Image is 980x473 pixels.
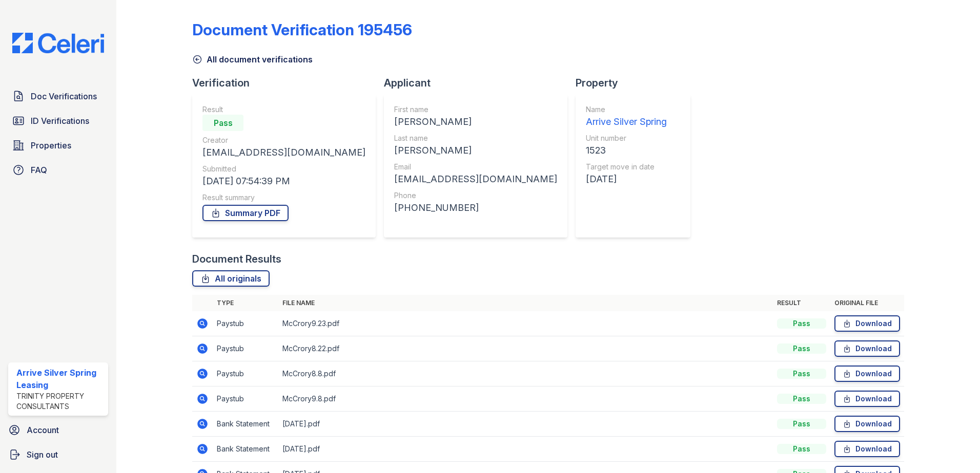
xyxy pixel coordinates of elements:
a: Download [834,365,900,382]
div: Pass [777,419,826,429]
div: Pass [777,444,826,454]
div: Pass [777,343,826,354]
div: Arrive Silver Spring [586,115,667,129]
div: Name [586,104,667,115]
a: Download [834,441,900,457]
div: Pass [777,369,826,379]
img: CE_Logo_Blue-a8612792a0a2168367f1c8372b55b34899dd931a85d93a1a3d3e32e68fde9ad4.png [4,33,112,53]
span: ID Verifications [31,115,89,127]
div: Verification [192,76,384,90]
a: Download [834,340,900,357]
a: Name Arrive Silver Spring [586,104,667,129]
th: File name [278,295,773,311]
a: Properties [8,135,108,156]
div: First name [394,104,557,115]
div: Phone [394,190,557,201]
td: Paystub [213,386,278,412]
span: FAQ [31,164,47,176]
div: Result summary [202,192,365,203]
a: Download [834,315,900,332]
th: Type [213,295,278,311]
a: Download [834,391,900,407]
div: Target move in date [586,162,667,172]
th: Result [773,295,830,311]
td: Paystub [213,361,278,386]
div: Property [576,76,699,90]
span: Sign out [27,448,58,461]
td: Paystub [213,336,278,361]
div: Applicant [384,76,576,90]
div: Trinity Property Consultants [16,391,104,412]
a: ID Verifications [8,111,108,131]
span: Properties [31,139,71,152]
a: Summary PDF [202,205,289,221]
div: Pass [777,394,826,404]
td: Bank Statement [213,412,278,437]
div: Submitted [202,164,365,174]
a: Sign out [4,444,112,465]
div: Result [202,104,365,115]
div: [DATE] [586,172,667,186]
iframe: chat widget [937,432,970,463]
div: [EMAIL_ADDRESS][DOMAIN_NAME] [394,172,557,186]
span: Account [27,424,59,436]
span: Doc Verifications [31,90,97,102]
a: All originals [192,270,270,287]
th: Original file [830,295,904,311]
a: Account [4,420,112,440]
td: [DATE].pdf [278,412,773,437]
a: All document verifications [192,53,313,66]
div: 1523 [586,143,667,158]
td: Bank Statement [213,437,278,462]
div: [PHONE_NUMBER] [394,201,557,215]
div: Last name [394,133,557,143]
td: [DATE].pdf [278,437,773,462]
a: FAQ [8,160,108,180]
td: McCrory9.8.pdf [278,386,773,412]
div: [EMAIL_ADDRESS][DOMAIN_NAME] [202,145,365,160]
td: McCrory9.23.pdf [278,311,773,336]
div: Creator [202,135,365,145]
div: [PERSON_NAME] [394,143,557,158]
a: Doc Verifications [8,86,108,106]
td: McCrory8.22.pdf [278,336,773,361]
td: Paystub [213,311,278,336]
div: Pass [777,318,826,329]
div: [PERSON_NAME] [394,115,557,129]
a: Download [834,416,900,432]
td: McCrory8.8.pdf [278,361,773,386]
div: Pass [202,115,243,131]
div: [DATE] 07:54:39 PM [202,174,365,188]
div: Unit number [586,133,667,143]
div: Document Verification 195456 [192,20,412,39]
div: Arrive Silver Spring Leasing [16,367,104,391]
div: Document Results [192,252,281,266]
div: Email [394,162,557,172]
